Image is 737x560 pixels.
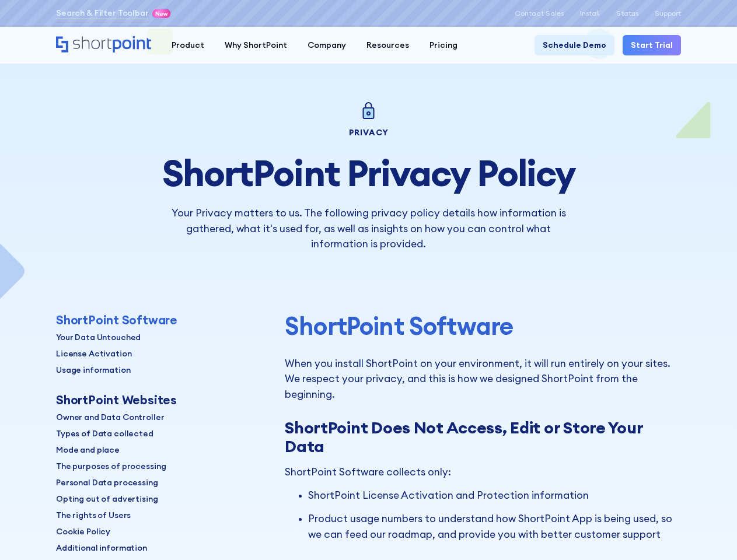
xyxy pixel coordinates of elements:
[535,35,614,55] a: Schedule Demo
[56,411,165,423] p: Owner and Data Controller
[285,464,681,480] p: ShortPoint Software collects only:
[419,35,467,55] a: Pricing
[515,9,564,17] a: Contact Sales
[356,35,419,55] a: Resources
[285,356,681,402] p: When you install ShortPoint on your environment, it will run entirely on your sites. We respect y...
[308,39,346,51] div: Company
[285,418,681,456] h3: ShortPoint Does Not Access, Edit or Store Your Data
[56,493,158,505] p: Opting out of advertising
[297,35,356,55] a: Company
[56,509,131,521] p: The rights of Users
[56,153,681,193] h1: ShortPoint Privacy Policy
[56,526,110,538] p: Cookie Policy
[56,393,177,407] div: ShortPoint Websites
[56,313,177,327] div: ShortPoint Software
[527,425,737,560] iframe: Chat Widget
[172,39,204,51] div: Product
[225,39,287,51] div: Why ShortPoint
[56,460,166,473] p: The purposes of processing
[161,35,214,55] a: Product
[56,348,131,360] p: License Activation
[214,35,297,55] a: Why ShortPoint
[56,477,158,489] p: Personal Data processing
[56,428,153,440] p: Types of Data collected
[56,331,141,344] p: Your Data Untouched
[285,313,681,339] h2: ShortPoint Software
[655,9,681,17] a: Support
[56,128,681,136] div: Privacy
[366,39,409,51] div: Resources
[165,205,573,251] p: Your Privacy matters to us. The following privacy policy details how information is gathered, wha...
[616,9,638,17] a: Status
[56,542,147,554] p: Additional information
[56,36,151,54] a: Home
[56,364,131,376] p: Usage information
[623,35,681,55] a: Start Trial
[580,9,600,17] a: Install
[429,39,457,51] div: Pricing
[308,511,681,542] p: Product usage numbers to understand how ShortPoint App is being used, so we can feed our roadmap,...
[56,444,120,456] p: Mode and place
[308,488,681,503] p: ShortPoint License Activation and Protection information
[56,7,149,19] a: Search & Filter Toolbar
